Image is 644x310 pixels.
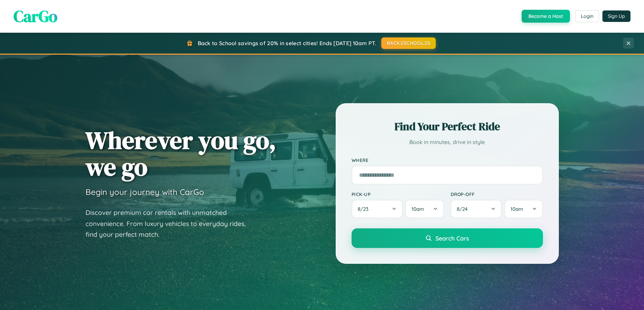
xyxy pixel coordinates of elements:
h3: Begin your journey with CarGo [86,187,204,197]
label: Drop-off [451,191,543,197]
span: Search Cars [435,234,469,242]
span: 10am [510,206,523,212]
span: Back to School savings of 20% in select cities! Ends [DATE] 10am PT. [198,40,376,47]
span: 10am [411,206,424,212]
h1: Wherever you go, we go [86,127,276,180]
button: Sign Up [602,10,630,22]
button: BACK2SCHOOL20 [381,37,436,49]
label: Pick-up [352,191,444,197]
span: CarGo [14,5,57,27]
button: Search Cars [352,228,543,248]
button: 8/23 [352,200,403,218]
p: Book in minutes, drive in style [352,137,543,147]
h2: Find Your Perfect Ride [352,119,543,134]
button: 10am [405,200,444,218]
span: 8 / 24 [457,206,471,212]
button: 10am [504,200,543,218]
span: 8 / 23 [358,206,372,212]
button: Become a Host [522,10,570,23]
label: Where [352,157,543,163]
button: Login [575,10,599,22]
button: 8/24 [451,200,502,218]
p: Discover premium car rentals with unmatched convenience. From luxury vehicles to everyday rides, ... [86,207,255,240]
